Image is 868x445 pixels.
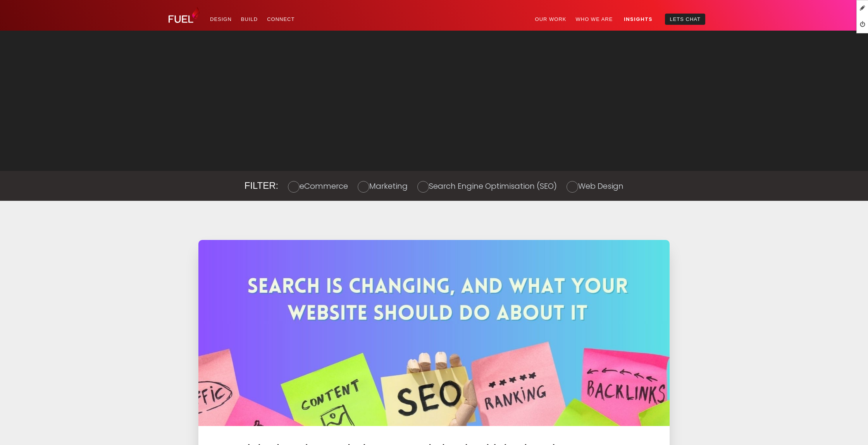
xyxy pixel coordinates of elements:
label: Search Engine Optimisation (SEO) [429,181,557,191]
a: Lets Chat [665,14,705,25]
label: Marketing [369,181,408,191]
img: Search is changing, and what your website should do about it [198,240,670,426]
label: Web Design [578,181,623,191]
label: eCommerce [300,181,348,191]
a: Insights [619,14,657,25]
img: Fuel Design Ltd - Website design and development company in North Shore, Auckland [169,6,200,23]
a: Connect [262,14,299,25]
a: Our Work [530,14,571,25]
a: Build [236,14,262,25]
a: Design [205,14,236,25]
a: Who We Are [571,14,617,25]
span: Filter: [245,180,279,191]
